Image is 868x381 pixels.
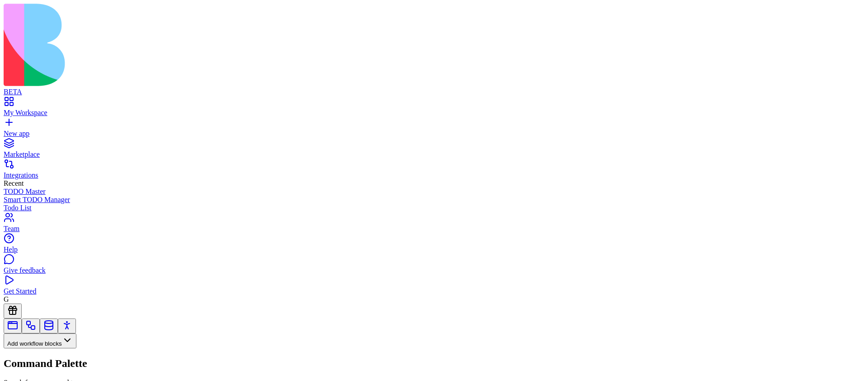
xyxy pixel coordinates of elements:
[4,171,864,179] div: Integrations
[4,196,864,204] a: Smart TODO Manager
[4,130,864,138] div: New app
[4,237,864,254] a: Help
[4,109,864,117] div: My Workspace
[4,101,864,117] a: My Workspace
[4,188,864,196] a: TODO Master
[4,225,864,233] div: Team
[4,204,864,212] a: Todo List
[4,287,864,295] div: Get Started
[4,258,864,275] a: Give feedback
[4,80,864,96] a: BETA
[4,246,864,254] div: Help
[4,121,864,138] a: New app
[4,357,864,370] h2: Command Palette
[4,279,864,295] a: Get Started
[4,4,367,86] img: logo
[4,88,864,96] div: BETA
[4,179,24,187] span: Recent
[4,217,864,233] a: Team
[4,333,76,348] button: Add workflow blocks
[4,295,9,303] span: G
[4,266,864,275] div: Give feedback
[4,142,864,159] a: Marketplace
[4,163,864,179] a: Integrations
[4,150,864,159] div: Marketplace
